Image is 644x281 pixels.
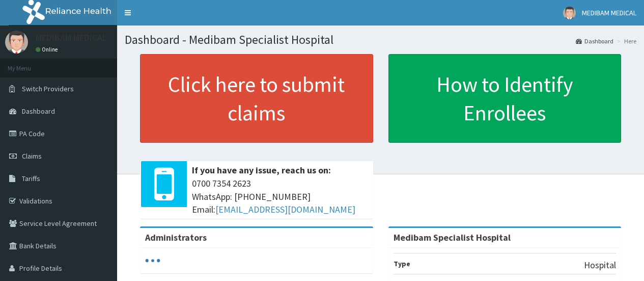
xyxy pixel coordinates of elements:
a: [EMAIL_ADDRESS][DOMAIN_NAME] [215,203,355,215]
span: Switch Providers [22,84,74,93]
li: Here [614,37,636,45]
a: Click here to submit claims [140,54,373,143]
b: Administrators [145,232,207,243]
img: User Image [5,31,28,54]
img: User Image [563,7,576,19]
a: Online [36,46,60,53]
b: Type [394,259,410,268]
span: MEDIBAM MEDICAL [582,8,636,17]
span: 0700 7354 2623 WhatsApp: [PHONE_NUMBER] Email: [192,177,368,216]
span: Claims [22,151,42,161]
a: Dashboard [576,37,613,45]
p: MEDIBAM MEDICAL [36,33,107,42]
b: If you have any issue, reach us on: [192,164,331,176]
svg: audio-loading [145,253,160,268]
h1: Dashboard - Medibam Specialist Hospital [125,33,636,46]
a: How to Identify Enrollees [388,54,622,143]
strong: Medibam Specialist Hospital [394,232,511,243]
span: Dashboard [22,107,55,116]
p: Hospital [584,259,616,272]
span: Tariffs [22,174,40,183]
